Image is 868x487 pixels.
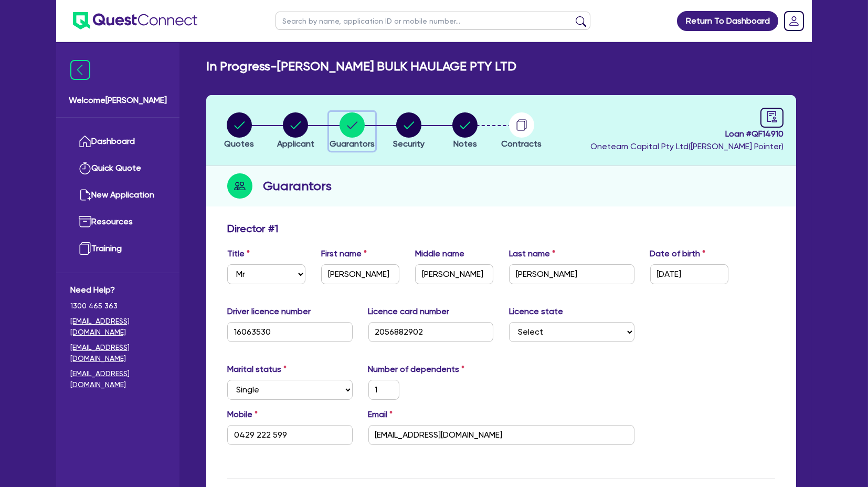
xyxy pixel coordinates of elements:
a: Dropdown toggle [780,7,808,35]
span: Contracts [501,139,542,149]
button: Quotes [224,112,255,151]
a: [EMAIL_ADDRESS][DOMAIN_NAME] [70,368,165,390]
label: Title [227,247,250,260]
button: Notes [452,112,478,151]
a: [EMAIL_ADDRESS][DOMAIN_NAME] [70,316,165,338]
span: Applicant [277,139,314,149]
a: Training [70,235,165,262]
span: Security [393,139,425,149]
span: 1300 465 363 [70,301,165,312]
img: training [79,242,91,255]
input: DD / MM / YYYY [650,264,728,284]
a: [EMAIL_ADDRESS][DOMAIN_NAME] [70,342,165,364]
input: Search by name, application ID or mobile number... [276,12,590,30]
label: Last name [509,247,555,260]
label: Driver licence number [227,305,311,318]
span: Notes [453,139,477,149]
button: Security [393,112,425,151]
button: Guarantors [329,112,375,151]
label: Marital status [227,363,287,376]
label: Middle name [415,247,464,260]
span: Oneteam Capital Pty Ltd ( [PERSON_NAME] Pointer ) [590,141,784,151]
img: step-icon [227,173,252,199]
label: Mobile [227,408,258,421]
a: Dashboard [70,128,165,155]
span: Need Help? [70,284,165,296]
label: Date of birth [650,247,706,260]
img: icon-menu-close [70,60,90,80]
h2: Guarantors [263,177,332,195]
a: Return To Dashboard [677,11,778,31]
label: First name [321,247,367,260]
img: quick-quote [79,162,91,174]
h2: In Progress - [PERSON_NAME] BULK HAULAGE PTY LTD [206,59,516,74]
a: Resources [70,209,165,235]
span: Welcome [PERSON_NAME] [69,94,167,107]
label: Email [368,408,393,421]
span: Loan # QF14910 [590,128,784,140]
span: Quotes [224,139,254,149]
button: Contracts [501,112,542,151]
label: Number of dependents [368,363,465,376]
img: new-application [79,189,91,201]
img: resources [79,215,91,228]
span: audit [766,111,778,122]
label: Licence card number [368,305,450,318]
a: Quick Quote [70,155,165,182]
a: New Application [70,182,165,209]
button: Applicant [277,112,315,151]
h3: Director # 1 [227,222,278,235]
label: Licence state [509,305,563,318]
a: audit [760,108,784,128]
span: Guarantors [330,139,375,149]
img: quest-connect-logo-blue [73,12,197,29]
